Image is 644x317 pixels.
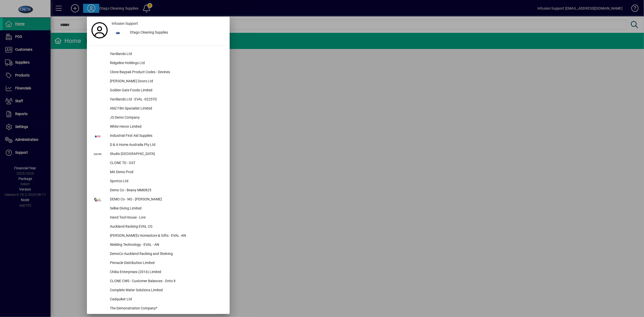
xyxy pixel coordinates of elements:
[89,304,227,313] button: The Demonstration Company*
[106,77,227,86] div: [PERSON_NAME] Doors Ltd
[106,231,227,241] div: [PERSON_NAME]'s Homestore & Gifts - EVAL -AN
[89,113,227,122] button: JS Demo Company
[89,204,227,213] button: Selkie Diving Limited
[89,213,227,222] button: Hand Tool House - Live
[106,213,227,222] div: Hand Tool House - Live
[112,21,138,26] span: Infusion Support
[106,104,227,113] div: ANZ Film Specialist Limited
[89,259,227,268] button: Pinnacle Distribution Limited
[106,195,227,204] div: DEMO Co - NO - [PERSON_NAME]
[106,241,227,250] div: Welding Technology - EVAL - AN
[126,28,227,37] div: Otago Cleaning Supplies
[89,186,227,195] button: Demo Co - Beany MM0825
[89,59,227,68] button: Ridgeline Holdings Ltd
[89,241,227,250] button: Welding Technology - EVAL - AN
[89,286,227,295] button: Complete Water Solutions Limited
[106,86,227,95] div: Golden Gate Foods Limited
[106,204,227,213] div: Selkie Diving Limited
[89,86,227,95] button: Golden Gate Foods Limited
[89,177,227,186] button: Sportco Ltd
[106,159,227,168] div: CLONE TD - GST
[106,250,227,259] div: DemoCo Auckland Racking and Shelving
[106,277,227,286] div: CLONE CWS - Customer Balances - Onto it
[89,104,227,113] button: ANZ Film Specialist Limited
[106,286,227,295] div: Complete Water Solutions Limited
[110,19,227,28] a: Infusion Support
[106,259,227,268] div: Pinnacle Distribution Limited
[106,95,227,104] div: Yardlands Ltd - EVAL -0225TD
[89,195,227,204] button: DEMO Co - NO - [PERSON_NAME]
[89,77,227,86] button: [PERSON_NAME] Doors Ltd
[89,159,227,168] button: CLONE TD - GST
[89,150,227,159] button: Studio [GEOGRAPHIC_DATA]
[89,295,227,304] button: Cadquiker Ltd
[106,268,227,277] div: Chiba Enterprises (2016) Limited
[89,122,227,131] button: White Heron Limited
[89,26,110,35] a: Profile
[106,59,227,68] div: Ridgeline Holdings Ltd
[89,131,227,141] button: Industrial First Aid Supplies
[89,277,227,286] button: CLONE CWS - Customer Balances - Onto it
[89,95,227,104] button: Yardlands Ltd - EVAL -0225TD
[106,68,227,77] div: Clone Baypak Product Codes - Devines
[106,295,227,304] div: Cadquiker Ltd
[106,131,227,141] div: Industrial First Aid Supplies
[106,150,227,159] div: Studio [GEOGRAPHIC_DATA]
[106,113,227,122] div: JS Demo Company
[106,222,227,231] div: Auckland Racking EVAL CG
[89,222,227,231] button: Auckland Racking EVAL CG
[89,141,227,150] button: D & A Home Australia Pty Ltd
[89,231,227,241] button: [PERSON_NAME]'s Homestore & Gifts - EVAL -AN
[106,141,227,150] div: D & A Home Australia Pty Ltd
[110,28,227,37] button: Otago Cleaning Supplies
[106,168,227,177] div: MA Demo Prod
[89,50,227,59] button: Yardlands Ltd
[106,177,227,186] div: Sportco Ltd
[106,186,227,195] div: Demo Co - Beany MM0825
[106,50,227,59] div: Yardlands Ltd
[89,250,227,259] button: DemoCo Auckland Racking and Shelving
[89,68,227,77] button: Clone Baypak Product Codes - Devines
[89,268,227,277] button: Chiba Enterprises (2016) Limited
[106,122,227,131] div: White Heron Limited
[89,168,227,177] button: MA Demo Prod
[106,304,227,313] div: The Demonstration Company*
